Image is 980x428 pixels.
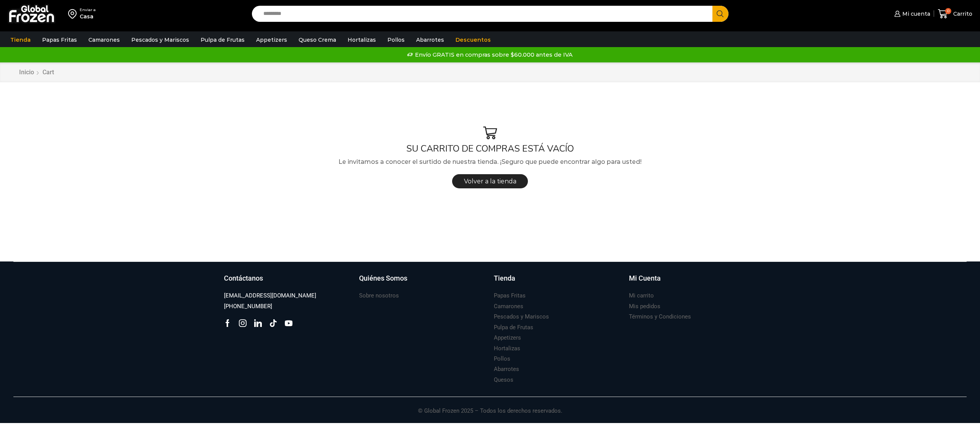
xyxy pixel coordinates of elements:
[494,312,549,322] a: Pescados y Mariscos
[13,157,967,167] p: Le invitamos a conocer el surtido de nuestra tienda. ¡Seguro que puede encontrar algo para usted!
[494,354,510,364] a: Pollos
[412,33,448,47] a: Abarrotes
[224,292,316,300] h3: [EMAIL_ADDRESS][DOMAIN_NAME]
[494,322,533,333] a: Pulpa de Frutas
[892,6,930,21] a: Mi cuenta
[712,6,728,22] button: Search button
[494,355,510,363] h3: Pollos
[494,273,621,291] a: Tienda
[945,8,951,14] span: 0
[494,364,519,374] a: Abarrotes
[224,273,263,283] h3: Contáctanos
[127,33,193,47] a: Pescados y Mariscos
[494,302,523,310] h3: Camarones
[494,292,526,300] h3: Papas Fritas
[224,301,272,312] a: [PHONE_NUMBER]
[344,33,380,47] a: Hortalizas
[629,292,654,300] h3: Mi carrito
[494,273,515,283] h3: Tienda
[13,143,967,154] h1: SU CARRITO DE COMPRAS ESTÁ VACÍO
[951,10,972,18] span: Carrito
[220,397,760,415] p: © Global Frozen 2025 – Todos los derechos reservados.
[252,33,291,47] a: Appetizers
[494,375,513,385] a: Quesos
[900,10,930,18] span: Mi cuenta
[359,292,399,300] h3: Sobre nosotros
[494,333,521,343] a: Appetizers
[629,273,661,283] h3: Mi Cuenta
[629,312,691,322] a: Términos y Condiciones
[452,33,495,47] a: Descuentos
[629,302,660,310] h3: Mis pedidos
[359,273,487,291] a: Quiénes Somos
[494,323,533,332] h3: Pulpa de Frutas
[494,301,523,312] a: Camarones
[224,291,316,301] a: [EMAIL_ADDRESS][DOMAIN_NAME]
[494,334,521,342] h3: Appetizers
[494,343,520,354] a: Hortalizas
[7,33,34,47] a: Tienda
[80,13,96,20] div: Casa
[359,291,399,301] a: Sobre nosotros
[224,302,272,310] h3: [PHONE_NUMBER]
[68,7,80,20] img: address-field-icon.svg
[938,5,972,23] a: 0 Carrito
[224,273,351,291] a: Contáctanos
[629,301,660,312] a: Mis pedidos
[452,174,528,188] a: Volver a la tienda
[197,33,248,47] a: Pulpa de Frutas
[384,33,408,47] a: Pollos
[19,68,34,77] a: Inicio
[80,7,96,13] div: Enviar a
[359,273,407,283] h3: Quiénes Somos
[629,273,756,291] a: Mi Cuenta
[629,313,691,321] h3: Términos y Condiciones
[629,291,654,301] a: Mi carrito
[494,313,549,321] h3: Pescados y Mariscos
[494,376,513,384] h3: Quesos
[464,178,516,185] span: Volver a la tienda
[494,291,526,301] a: Papas Fritas
[85,33,124,47] a: Camarones
[494,345,520,353] h3: Hortalizas
[295,33,340,47] a: Queso Crema
[42,69,54,76] span: Cart
[38,33,81,47] a: Papas Fritas
[494,365,519,373] h3: Abarrotes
